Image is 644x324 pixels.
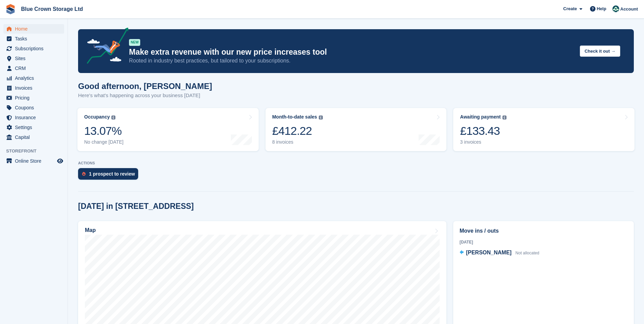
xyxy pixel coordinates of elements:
[15,103,56,112] span: Coupons
[620,6,638,13] span: Account
[319,115,323,120] img: icon-info-grey-7440780725fd019a000dd9b08b2336e03edf1995a4989e88bcd33f0948082b44.svg
[15,64,56,73] span: CRM
[3,156,64,166] a: menu
[460,139,507,145] div: 3 invoices
[3,34,64,43] a: menu
[81,28,129,66] img: price-adjustments-announcement-icon-8257ccfd72463d97f412b2fc003d46551f7dbcb40ab6d574587a9cd5c0d94...
[460,239,627,245] div: [DATE]
[515,251,539,255] span: Not allocated
[84,114,110,120] div: Occupancy
[18,3,86,15] a: Blue Crown Storage Ltd
[15,44,56,53] span: Subscriptions
[3,54,64,63] a: menu
[3,24,64,34] a: menu
[78,92,212,100] p: Here's what's happening across your business [DATE]
[460,124,507,138] div: £133.43
[56,157,64,165] a: Preview store
[15,123,56,132] span: Settings
[15,54,56,63] span: Sites
[3,113,64,122] a: menu
[15,156,56,166] span: Online Store
[466,250,512,255] span: [PERSON_NAME]
[89,171,135,177] div: 1 prospect to review
[5,4,16,14] img: stora-icon-8386f47178a22dfd0bd8f6a31ec36ba5ce8667c1dd55bd0f319d3a0aa187defe.svg
[84,124,124,138] div: 13.07%
[78,82,212,91] h1: Good afternoon, [PERSON_NAME]
[78,202,194,211] h2: [DATE] in [STREET_ADDRESS]
[3,64,64,73] a: menu
[15,83,56,93] span: Invoices
[3,83,64,93] a: menu
[15,73,56,83] span: Analytics
[85,227,96,233] h2: Map
[15,132,56,142] span: Capital
[77,108,259,151] a: Occupancy 13.07% No change [DATE]
[3,93,64,103] a: menu
[129,57,574,65] p: Rooted in industry best practices, but tailored to your subscriptions.
[502,115,507,120] img: icon-info-grey-7440780725fd019a000dd9b08b2336e03edf1995a4989e88bcd33f0948082b44.svg
[272,139,323,145] div: 8 invoices
[3,73,64,83] a: menu
[272,114,317,120] div: Month-to-date sales
[265,108,447,151] a: Month-to-date sales £412.22 8 invoices
[15,93,56,103] span: Pricing
[272,124,323,138] div: £412.22
[15,24,56,34] span: Home
[3,44,64,53] a: menu
[612,5,619,12] img: John Marshall
[597,5,606,12] span: Help
[78,168,142,183] a: 1 prospect to review
[563,5,577,12] span: Create
[82,172,86,176] img: prospect-51fa495bee0391a8d652442698ab0144808aea92771e9ea1ae160a38d050c398.svg
[84,139,124,145] div: No change [DATE]
[129,39,140,46] div: NEW
[111,115,115,120] img: icon-info-grey-7440780725fd019a000dd9b08b2336e03edf1995a4989e88bcd33f0948082b44.svg
[460,227,627,235] h2: Move ins / outs
[580,46,620,57] button: Check it out →
[15,34,56,43] span: Tasks
[460,249,539,257] a: [PERSON_NAME] Not allocated
[78,161,634,165] p: ACTIONS
[6,148,68,155] span: Storefront
[3,123,64,132] a: menu
[129,47,574,57] p: Make extra revenue with our new price increases tool
[3,103,64,112] a: menu
[453,108,634,151] a: Awaiting payment £133.43 3 invoices
[15,113,56,122] span: Insurance
[3,132,64,142] a: menu
[460,114,501,120] div: Awaiting payment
